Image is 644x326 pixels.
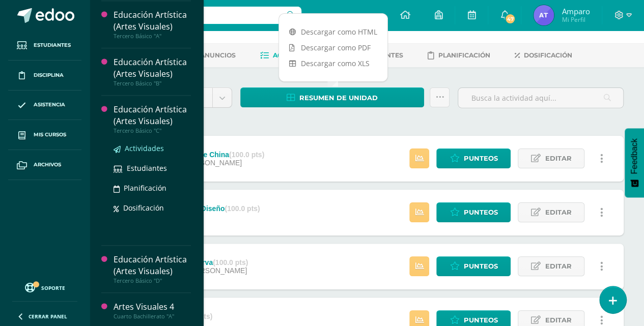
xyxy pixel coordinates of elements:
[534,5,554,25] img: bd84c7b2c6fa4f7db7a76ceac057b2a5.png
[505,13,516,24] span: 47
[186,47,236,64] a: Anuncios
[299,88,378,107] span: Resumen de unidad
[114,33,191,40] div: Tercero Básico "A"
[114,301,191,313] div: Artes Visuales 4
[279,40,387,55] a: Descargar como PDF
[562,15,590,24] span: Mi Perfil
[114,313,191,320] div: Cuarto Bachillerato "A"
[127,163,167,173] span: Estudiantes
[114,254,191,277] div: Educación Artística (Artes Visuales)
[515,47,572,64] a: Dosificación
[114,162,191,174] a: Estudiantes
[463,203,497,222] span: Punteos
[562,6,590,16] span: Amparo
[8,61,81,91] a: Disciplina
[8,91,81,121] a: Asistencia
[545,149,571,168] span: Editar
[114,182,191,194] a: Planificación
[34,161,61,169] span: Archivos
[436,256,511,276] a: Punteos
[12,280,77,294] a: Soporte
[123,203,164,213] span: Dosificación
[114,277,191,284] div: Tercero Básico "D"
[34,41,71,49] span: Estudiantes
[213,258,248,266] strong: (100.0 pts)
[545,257,571,276] span: Editar
[260,47,318,64] a: Actividades
[630,138,639,174] span: Feedback
[200,51,236,59] span: Anuncios
[114,80,191,87] div: Tercero Básico "B"
[114,127,191,134] div: Tercero Básico "C"
[114,202,191,214] a: Dosificación
[463,149,497,168] span: Punteos
[114,301,191,320] a: Artes Visuales 4Cuarto Bachillerato "A"
[114,104,191,134] a: Educación Artística (Artes Visuales)Tercero Básico "C"
[166,266,247,275] span: [DATE][PERSON_NAME]
[436,202,511,222] a: Punteos
[125,143,164,153] span: Actividades
[8,120,81,150] a: Mis cursos
[240,87,424,107] a: Resumen de unidad
[463,257,497,276] span: Punteos
[545,203,571,222] span: Editar
[114,56,191,80] div: Educación Artística (Artes Visuales)
[114,9,191,40] a: Educación Artística (Artes Visuales)Tercero Básico "A"
[436,149,511,168] a: Punteos
[34,101,65,109] span: Asistencia
[124,183,166,193] span: Planificación
[114,9,191,33] div: Educación Artística (Artes Visuales)
[229,151,264,159] strong: (100.0 pts)
[279,55,387,71] a: Descargar como XLS
[41,284,65,291] span: Soporte
[29,313,67,320] span: Cerrar panel
[34,131,66,139] span: Mis cursos
[114,254,191,284] a: Educación Artística (Artes Visuales)Tercero Básico "D"
[8,31,81,61] a: Estudiantes
[8,150,81,180] a: Archivos
[458,88,623,108] input: Busca la actividad aquí...
[524,51,572,59] span: Dosificación
[428,47,490,64] a: Planificación
[34,71,64,79] span: Disciplina
[225,204,260,213] strong: (100.0 pts)
[279,24,387,40] a: Descargar como HTML
[625,128,644,197] button: Feedback - Mostrar encuesta
[273,51,318,59] span: Actividades
[114,142,191,154] a: Actividades
[114,56,191,87] a: Educación Artística (Artes Visuales)Tercero Básico "B"
[438,51,490,59] span: Planificación
[114,104,191,127] div: Educación Artística (Artes Visuales)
